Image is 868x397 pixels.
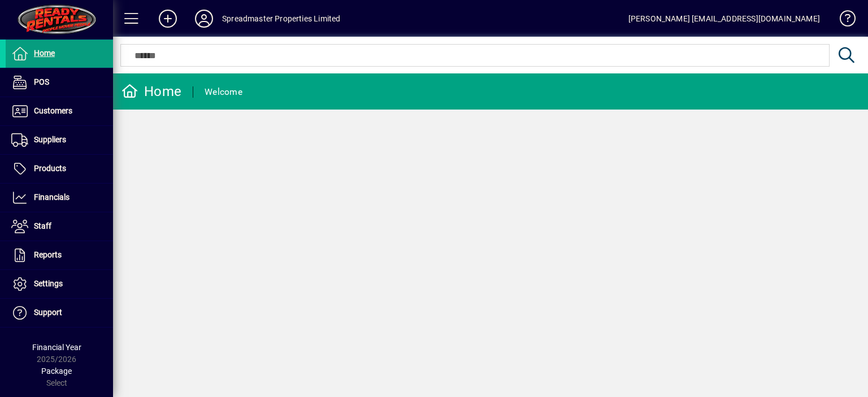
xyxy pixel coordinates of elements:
span: Support [34,308,62,317]
a: Staff [6,212,113,241]
span: Suppliers [34,135,66,144]
span: Reports [34,250,62,259]
button: Profile [186,8,222,29]
span: Financials [34,193,70,202]
span: Financial Year [32,343,81,352]
a: Support [6,299,113,327]
span: Package [41,367,72,376]
a: Products [6,155,113,183]
a: Suppliers [6,126,113,154]
span: Settings [34,279,63,288]
a: Settings [6,270,113,298]
a: POS [6,68,113,97]
span: Home [34,49,55,58]
div: Home [121,82,181,101]
div: Welcome [205,83,242,101]
span: Customers [34,106,72,115]
div: Spreadmaster Properties Limited [222,10,340,28]
a: Financials [6,184,113,212]
button: Add [150,8,186,29]
a: Customers [6,97,113,125]
a: Reports [6,241,113,269]
span: Products [34,164,66,173]
span: POS [34,77,49,86]
div: [PERSON_NAME] [EMAIL_ADDRESS][DOMAIN_NAME] [628,10,820,28]
a: Knowledge Base [831,2,854,39]
span: Staff [34,221,51,230]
